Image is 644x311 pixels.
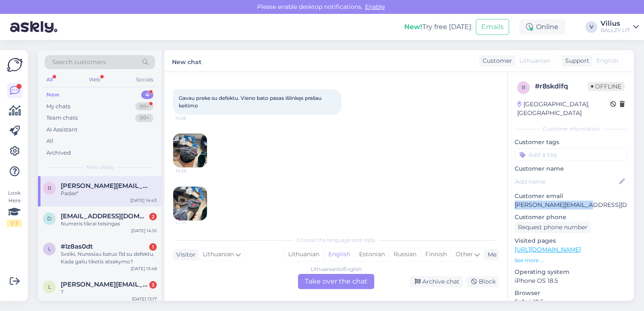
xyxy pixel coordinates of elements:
span: Enable [362,3,387,11]
p: [PERSON_NAME][EMAIL_ADDRESS][DOMAIN_NAME] [515,201,627,209]
span: 14:28 [175,115,207,121]
div: Block [466,276,499,287]
p: Customer phone [515,213,627,222]
div: Online [519,19,565,35]
div: 1 [149,243,157,251]
div: My chats [46,102,70,111]
div: ? [61,288,157,296]
div: Finnish [421,248,451,261]
div: Socials [134,74,155,85]
div: Request phone number [515,222,591,233]
div: Numeris tikrai teisingas [61,220,157,228]
div: Team chats [46,114,78,122]
span: drauge_n@yahoo.com [61,212,148,220]
div: Sveiki, Nunesiau batus 11d su defektu, Kada galiu tiketis atsakymo? [61,250,157,265]
div: Visitor [173,250,196,259]
span: 14:28 [176,168,207,174]
div: [DATE] 13:17 [132,296,157,302]
span: Lithuanian [203,250,234,259]
div: 4 [141,91,153,99]
div: Russian [389,248,421,261]
p: Customer email [515,192,627,201]
div: 2 [149,213,157,220]
b: New! [404,23,422,31]
span: English [596,56,618,65]
div: Customer [479,56,512,65]
button: Emails [476,19,509,35]
div: Archived [46,149,71,157]
span: Lithuanian [519,56,550,65]
div: Support [562,56,589,65]
div: 99+ [135,114,153,122]
p: See more ... [515,257,627,264]
div: Estonian [354,248,389,261]
div: [DATE] 14:43 [130,197,157,204]
div: [GEOGRAPHIC_DATA], [GEOGRAPHIC_DATA] [517,100,610,118]
span: Offline [588,82,625,91]
img: Attachment [173,187,207,220]
div: Choose the language and reply [173,236,499,244]
div: Padas* [61,190,157,197]
span: Gavau preke su defektu. Vieno bato pasas išlinkęs prašau keitimo [179,95,323,109]
div: # r8skdlfq [535,81,588,91]
div: Try free [DATE]: [404,22,472,32]
div: Web [87,74,102,85]
span: d [47,215,51,222]
p: Customer tags [515,138,627,147]
span: r [48,185,51,191]
div: All [46,137,54,145]
div: [DATE] 13:48 [131,265,157,272]
div: Look Here [7,189,22,227]
span: renata.ach@icloud.com [61,182,148,190]
span: r [522,84,526,91]
div: New [46,91,59,99]
div: Lithuanian to English [311,265,362,273]
a: [URL][DOMAIN_NAME] [515,246,581,253]
input: Add a tag [515,148,627,161]
div: Take over the chat [298,274,374,289]
img: Askly Logo [7,57,23,73]
div: English [324,248,354,261]
div: 99+ [135,102,153,111]
p: Visited pages [515,236,627,245]
span: Search customers [52,58,106,67]
input: Add name [515,177,617,186]
span: New chats [86,164,113,171]
div: All [45,74,54,85]
span: #lz8as0dt [61,243,93,250]
p: Operating system [515,268,627,276]
div: Me [484,250,496,259]
div: AI Assistant [46,126,78,134]
div: V [585,21,597,33]
p: Browser [515,289,627,298]
div: Customer information [515,125,627,133]
div: Archive chat [410,276,463,287]
span: l.bendinskas@gmail.com [61,281,148,288]
span: 14:28 [176,221,207,227]
span: Other [456,250,473,258]
div: [DATE] 14:10 [131,228,157,234]
a: ViliusBALLZY LIT [601,20,639,34]
div: BALLZY LIT [601,27,630,34]
label: New chat [172,55,201,67]
div: Vilius [601,20,630,27]
div: Lithuanian [284,248,324,261]
div: 3 [149,281,157,289]
div: 1 / 3 [7,220,22,227]
span: l [48,284,51,290]
p: Safari 18.5 [515,298,627,306]
p: Customer name [515,164,627,173]
p: iPhone OS 18.5 [515,276,627,285]
img: Attachment [173,134,207,167]
span: l [48,246,51,252]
